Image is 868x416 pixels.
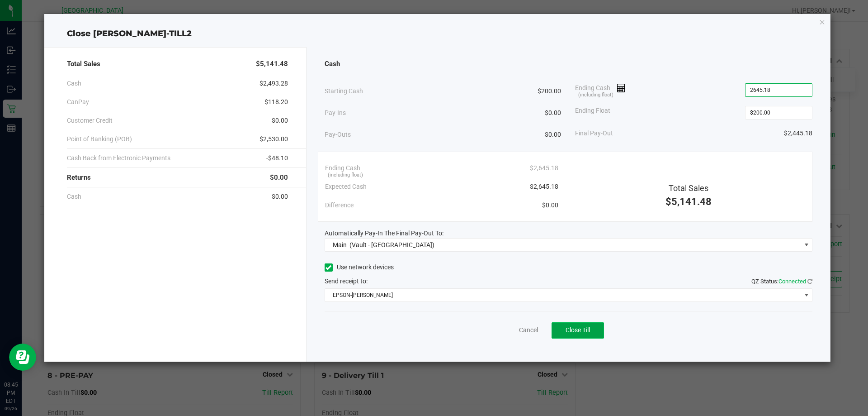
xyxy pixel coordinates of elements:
span: -$48.10 [266,153,288,163]
span: Pay-Outs [325,130,351,139]
span: Total Sales [67,59,100,69]
span: EPSON-[PERSON_NAME] [325,289,801,301]
span: Connected [778,278,806,285]
span: Ending Cash [325,163,360,173]
label: Use network devices [325,263,394,272]
span: Expected Cash [325,182,367,191]
span: Ending Cash [575,83,626,97]
span: $0.00 [542,201,558,210]
span: (including float) [578,91,613,99]
span: $2,645.18 [530,163,558,173]
a: Cancel [519,325,538,335]
span: Point of Banking (POB) [67,134,132,144]
span: $5,141.48 [665,196,712,207]
iframe: Resource center [9,344,36,371]
span: Customer Credit [67,116,113,125]
div: Close [PERSON_NAME]-TILL2 [44,28,831,40]
span: $2,645.18 [530,182,558,191]
span: Total Sales [669,183,708,193]
span: $200.00 [538,86,561,96]
span: Close Till [566,326,590,334]
span: (including float) [328,172,363,179]
span: $0.00 [272,192,288,201]
span: Final Pay-Out [575,129,613,138]
span: Cash [67,79,81,88]
span: $0.00 [272,116,288,125]
span: $0.00 [545,130,561,139]
span: $0.00 [545,108,561,118]
span: Send receipt to: [325,277,368,285]
span: $2,445.18 [784,129,812,138]
span: $2,493.28 [259,79,288,88]
span: $0.00 [270,172,288,183]
span: (Vault - [GEOGRAPHIC_DATA]) [349,241,434,249]
button: Close Till [552,322,604,339]
span: $2,530.00 [259,134,288,144]
span: Pay-Ins [325,108,346,118]
div: Returns [67,168,288,187]
span: $118.20 [264,97,288,107]
span: Starting Cash [325,86,363,96]
span: Cash Back from Electronic Payments [67,153,170,163]
span: $5,141.48 [256,59,288,69]
span: Cash [67,192,81,201]
span: QZ Status: [751,278,812,285]
span: Automatically Pay-In The Final Pay-Out To: [325,230,443,237]
span: Ending Float [575,106,610,120]
span: Cash [325,59,340,69]
span: Main [333,241,347,249]
span: Difference [325,201,354,210]
span: CanPay [67,97,89,107]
